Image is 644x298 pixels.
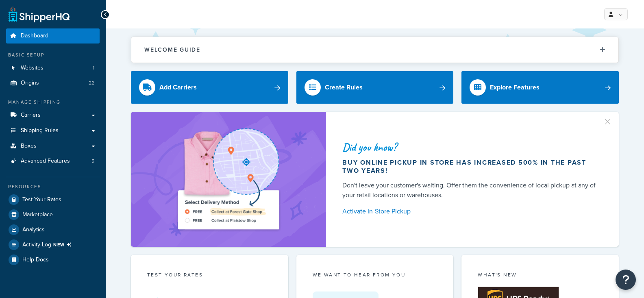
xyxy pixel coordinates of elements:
a: Marketplace [6,207,100,222]
li: [object Object] [6,237,100,252]
span: Carriers [21,112,41,119]
a: Boxes [6,139,100,154]
h2: Welcome Guide [144,47,200,53]
span: Activity Log [22,239,75,250]
a: Dashboard [6,28,100,44]
div: Test your rates [147,271,272,281]
span: Shipping Rules [21,127,59,134]
span: Websites [21,65,44,72]
div: Don't leave your customer's waiting. Offer them the convenience of local pickup at any of your re... [342,181,599,200]
a: Shipping Rules [6,123,100,138]
span: Boxes [21,143,37,150]
span: Analytics [22,226,45,233]
span: Test Your Rates [22,196,61,203]
div: What's New [478,271,603,281]
div: Explore Features [490,82,540,93]
a: Help Docs [6,252,100,267]
li: Origins [6,76,100,91]
span: NEW [53,241,75,248]
button: Welcome Guide [131,37,618,63]
a: Explore Features [461,71,619,104]
a: Test Your Rates [6,192,100,207]
div: Create Rules [325,82,363,93]
div: Resources [6,183,100,190]
a: Create Rules [296,71,454,104]
a: Advanced Features5 [6,154,100,169]
div: Did you know? [342,141,599,153]
li: Advanced Features [6,154,100,169]
span: Dashboard [21,33,48,39]
div: Basic Setup [6,52,100,59]
span: Marketplace [22,211,53,218]
a: Carriers [6,108,100,123]
a: Activate In-Store Pickup [342,206,599,217]
div: Manage Shipping [6,99,100,106]
span: Origins [21,80,39,87]
a: Activity LogNEW [6,237,100,252]
a: Origins22 [6,76,100,91]
span: Advanced Features [21,158,70,165]
span: 1 [93,65,94,72]
a: Add Carriers [131,71,288,104]
li: Websites [6,61,100,76]
span: Help Docs [22,257,49,263]
p: we want to hear from you [313,271,437,278]
a: Analytics [6,222,100,237]
img: ad-shirt-map-b0359fc47e01cab431d101c4b569394f6a03f54285957d908178d52f29eb9668.png [155,124,302,235]
button: Open Resource Center [616,270,636,290]
div: Buy online pickup in store has increased 500% in the past two years! [342,159,599,175]
span: 5 [91,158,94,165]
span: 22 [89,80,94,87]
a: Websites1 [6,61,100,76]
div: Add Carriers [159,82,197,93]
